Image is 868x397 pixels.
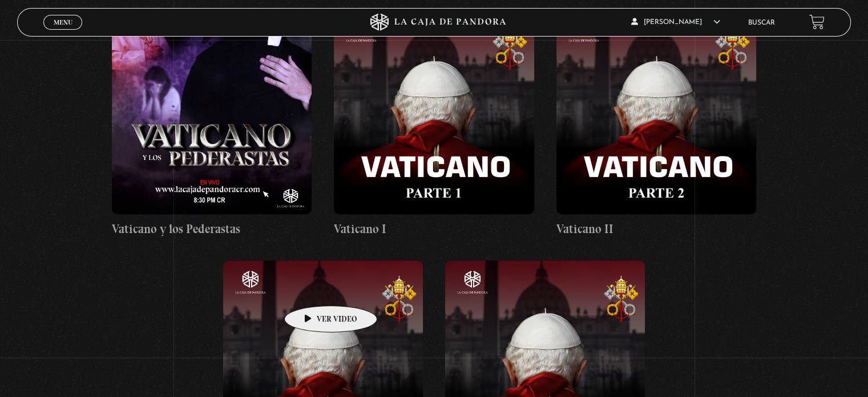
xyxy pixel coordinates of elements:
a: View your shopping cart [809,14,825,30]
h4: Vaticano II [556,220,756,238]
a: Vaticano I [334,9,534,238]
span: Menu [54,19,72,26]
h4: Vaticano I [334,220,534,238]
span: Cerrar [50,29,76,37]
span: [PERSON_NAME] [631,19,720,26]
a: Buscar [748,19,775,26]
a: Vaticano II [556,9,756,238]
a: Vaticano y los Pederastas [112,9,312,238]
h4: Vaticano y los Pederastas [112,220,312,238]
